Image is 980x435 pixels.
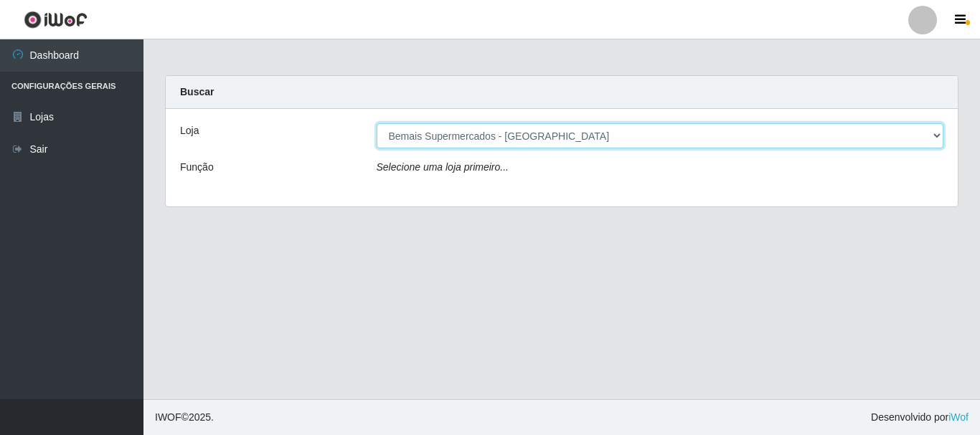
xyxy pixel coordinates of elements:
[24,11,88,29] img: CoreUI Logo
[871,410,969,425] span: Desenvolvido por
[180,160,214,175] label: Função
[377,161,509,173] i: Selecione uma loja primeiro...
[155,411,182,423] span: IWOF
[155,410,214,425] span: © 2025 .
[180,86,214,97] strong: Buscar
[180,123,199,138] label: Loja
[948,411,969,423] a: iWof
